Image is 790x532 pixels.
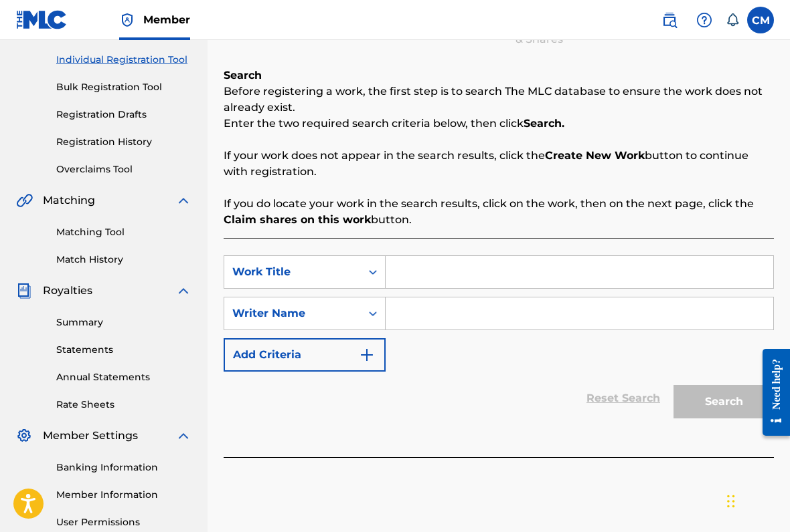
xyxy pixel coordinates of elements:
[661,12,678,28] img: search
[175,192,191,209] img: expand
[56,370,191,384] a: Annual Statements
[16,10,68,29] img: MLC Logo
[224,69,262,82] b: Search
[56,108,191,122] a: Registration Drafts
[56,460,191,475] a: Banking Information
[224,255,774,425] form: Search Form
[56,488,191,502] a: Member Information
[56,315,191,329] a: Summary
[747,7,774,33] div: User Menu
[56,343,191,357] a: Statements
[232,305,353,321] div: Writer Name
[56,53,191,67] a: Individual Registration Tool
[656,7,683,33] a: Public Search
[56,162,191,176] a: Overclaims Tool
[691,7,718,33] div: Help
[175,428,191,444] img: expand
[359,347,375,363] img: 9d2ae6d4665cec9f34b9.svg
[56,135,191,149] a: Registration History
[224,213,371,226] strong: Claim shares on this work
[224,196,774,228] p: If you do locate your work in the search results, click on the work, then on the next page, click...
[224,116,774,132] p: Enter the two required search criteria below, then click
[56,515,191,529] a: User Permissions
[119,12,135,28] img: Top Rightsholder
[524,117,564,130] strong: Search.
[143,12,190,27] span: Member
[224,148,774,180] p: If your work does not appear in the search results, click the button to continue with registration.
[43,283,92,299] span: Royalties
[224,338,386,372] button: Add Criteria
[16,283,32,299] img: Royalties
[696,12,712,28] img: help
[43,428,138,444] span: Member Settings
[43,192,95,209] span: Matching
[16,428,32,444] img: Member Settings
[726,13,739,27] div: Notifications
[56,80,191,94] a: Bulk Registration Tool
[232,264,353,280] div: Work Title
[56,398,191,412] a: Rate Sheets
[224,84,774,116] p: Before registering a work, the first step is to search The MLC database to ensure the work does n...
[56,253,191,267] a: Match History
[56,225,191,239] a: Matching Tool
[16,192,33,209] img: Matching
[723,468,790,532] iframe: Chat Widget
[727,481,735,521] div: Drag
[175,283,191,299] img: expand
[545,149,645,162] strong: Create New Work
[753,337,790,447] iframe: Resource Center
